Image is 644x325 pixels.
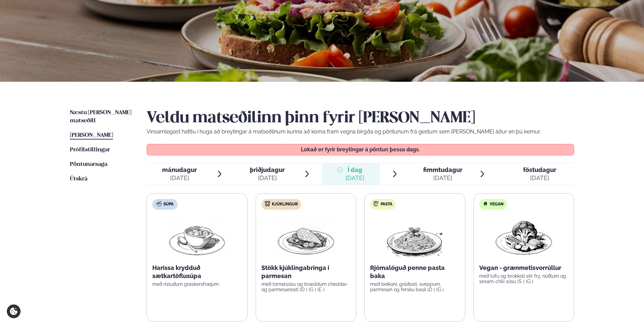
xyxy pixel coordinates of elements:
[70,175,87,183] a: Útskrá
[272,202,298,207] span: Kjúklingur
[70,160,107,169] a: Pöntunarsaga
[162,174,197,182] div: [DATE]
[276,215,336,258] img: Chicken-breast.png
[479,264,569,272] p: Vegan - grænmetisvorrúllur
[162,166,197,173] span: mánudagur
[370,281,460,292] p: með beikoni, gráðosti, sveppum, parmesan og fersku basil (D ) (G )
[147,128,574,136] p: Vinsamlegast hafðu í huga að breytingar á matseðlinum kunna að koma fram vegna birgða og pöntunum...
[423,174,462,182] div: [DATE]
[250,174,285,182] div: [DATE]
[70,161,107,167] span: Pöntunarsaga
[152,281,242,287] p: með ristuðum graskersfræjum
[490,202,504,207] span: Vegan
[7,304,21,318] a: Cookie settings
[261,281,351,292] p: með tómatsósu og bræddum cheddar- og parmesanosti (D ) (G ) (E )
[154,147,567,152] p: Lokað er fyrir breytingar á pöntun þessa dags.
[381,202,392,207] span: Pasta
[70,146,110,154] a: Prófílstillingar
[494,215,553,258] img: Vegan.png
[523,174,556,182] div: [DATE]
[345,166,364,174] span: Í dag
[70,147,110,153] span: Prófílstillingar
[70,132,113,138] span: [PERSON_NAME]
[373,201,379,206] img: pasta.svg
[523,166,556,173] span: föstudagur
[167,215,227,258] img: Soup.png
[370,264,460,280] p: Rjómalöguð penne pasta baka
[479,273,569,284] p: með tofu og brokkolí stir fry, núðlum og sesam-chili sósu (S ) (G )
[265,201,270,206] img: chicken.svg
[385,215,444,258] img: Spagetti.png
[70,176,87,182] span: Útskrá
[345,174,364,182] div: [DATE]
[147,109,574,128] h2: Veldu matseðilinn þinn fyrir [PERSON_NAME]
[423,166,462,173] span: fimmtudagur
[152,264,242,280] p: Harissa krydduð sætkartöflusúpa
[156,201,162,206] img: soup.svg
[70,109,133,125] a: Næstu [PERSON_NAME] matseðill
[483,201,488,206] img: Vegan.svg
[163,202,174,207] span: Súpa
[70,110,131,124] span: Næstu [PERSON_NAME] matseðill
[261,264,351,280] p: Stökk kjúklingabringa í parmesan
[70,131,113,140] a: [PERSON_NAME]
[250,166,285,173] span: þriðjudagur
